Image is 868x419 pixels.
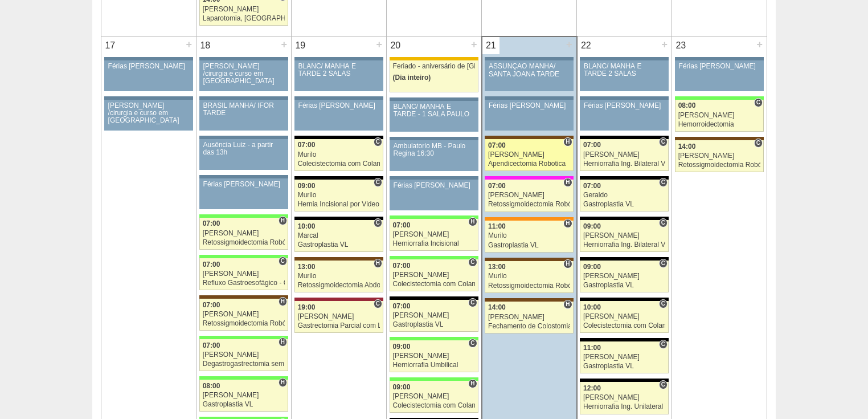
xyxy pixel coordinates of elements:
[108,102,190,125] div: [PERSON_NAME] /cirurgia e curso em [GEOGRAPHIC_DATA]
[298,303,316,311] span: 19:00
[203,181,285,188] div: Férias [PERSON_NAME]
[485,261,573,293] a: H 13:00 Murilo Retossigmoidectomia Robótica
[488,160,570,168] div: Apendicectomia Robotica
[659,299,668,308] span: Consultório
[393,361,475,369] div: Herniorrafia Umbilical
[104,100,193,131] a: [PERSON_NAME] /cirurgia e curso em [GEOGRAPHIC_DATA]
[184,37,194,52] div: +
[468,298,477,307] span: Consultório
[390,137,478,140] div: Key: Aviso
[678,112,761,119] div: [PERSON_NAME]
[294,180,383,211] a: C 09:00 Murilo Hernia Incisional por Video
[199,60,288,91] a: [PERSON_NAME] /cirurgia e curso em [GEOGRAPHIC_DATA]
[104,96,193,100] div: Key: Aviso
[298,63,380,78] div: BLANC/ MANHÃ E TARDE 2 SALAS
[294,96,383,100] div: Key: Aviso
[583,182,601,190] span: 07:00
[199,295,288,299] div: Key: Santa Joana
[393,393,475,400] div: [PERSON_NAME]
[203,401,285,408] div: Gastroplastia VL
[678,161,761,169] div: Retossigmoidectomia Robótica
[564,37,574,52] div: +
[390,219,478,251] a: H 07:00 [PERSON_NAME] Herniorrafia Incisional
[488,314,570,321] div: [PERSON_NAME]
[393,262,411,270] span: 07:00
[583,322,665,329] div: Colecistectomia com Colangiografia VL
[108,63,190,70] div: Férias [PERSON_NAME]
[199,376,288,380] div: Key: Brasil
[678,121,761,128] div: Hemorroidectomia
[583,272,665,280] div: [PERSON_NAME]
[754,98,763,107] span: Consultório
[199,139,288,170] a: Ausência Luiz - a partir das 13h
[199,255,288,258] div: Key: Brasil
[583,232,665,239] div: [PERSON_NAME]
[678,152,761,160] div: [PERSON_NAME]
[580,57,669,60] div: Key: Aviso
[580,136,669,139] div: Key: Blanc
[393,63,475,70] div: Feriado - aniversário de [GEOGRAPHIC_DATA]
[678,101,696,109] span: 08:00
[374,137,382,147] span: Consultório
[393,240,475,247] div: Herniorrafia Incisional
[294,220,383,252] a: C 10:00 Marcal Gastroplastia VL
[298,222,316,230] span: 10:00
[393,343,411,351] span: 09:00
[672,37,690,54] div: 23
[485,57,573,60] div: Key: Aviso
[394,143,474,157] div: Ambulatorio MB - Paulo Regina 16:30
[754,139,763,148] span: Consultório
[488,282,570,290] div: Retossigmoidectomia Robótica
[580,176,669,180] div: Key: Blanc
[488,151,570,158] div: [PERSON_NAME]
[199,100,288,131] a: BRASIL MANHÃ/ IFOR TARDE
[374,178,382,187] span: Consultório
[294,139,383,171] a: C 07:00 Murilo Colecistectomia com Colangiografia VL
[390,97,478,101] div: Key: Aviso
[488,323,570,330] div: Fechamento de Colostomia ou Enterostomia
[675,60,764,91] a: Férias [PERSON_NAME]
[583,201,665,208] div: Gastroplastia VL
[203,15,285,22] div: Laparotomia, [GEOGRAPHIC_DATA], Drenagem, Bridas VL
[469,37,479,52] div: +
[580,301,669,333] a: C 10:00 [PERSON_NAME] Colecistectomia com Colangiografia VL
[675,57,764,60] div: Key: Aviso
[298,313,380,320] div: [PERSON_NAME]
[488,263,506,271] span: 13:00
[755,37,764,52] div: +
[394,182,474,189] div: Férias [PERSON_NAME]
[279,216,287,225] span: Hospital
[485,258,573,261] div: Key: Santa Joana
[199,178,288,209] a: Férias [PERSON_NAME]
[203,279,285,287] div: Refluxo Gastroesofágico - Cirurgia VL
[583,303,601,311] span: 10:00
[393,383,411,391] span: 09:00
[298,322,380,329] div: Gastrectomia Parcial com Linfadenectomia
[298,232,380,239] div: Marcal
[679,63,760,70] div: Férias [PERSON_NAME]
[485,221,573,253] a: H 11:00 Murilo Gastroplastia VL
[203,301,220,309] span: 07:00
[488,201,570,208] div: Retossigmoidectomia Robótica
[482,37,500,54] div: 21
[199,214,288,218] div: Key: Brasil
[583,344,601,352] span: 11:00
[390,259,478,291] a: C 07:00 [PERSON_NAME] Colecistectomia com Colangiografia VL
[390,381,478,413] a: H 09:00 [PERSON_NAME] Colecistectomia com Colangiografia VL
[659,137,668,147] span: Consultório
[583,151,665,158] div: [PERSON_NAME]
[468,339,477,348] span: Consultório
[101,37,119,54] div: 17
[199,299,288,331] a: H 07:00 [PERSON_NAME] Retossigmoidectomia Robótica
[489,102,570,109] div: Férias [PERSON_NAME]
[199,339,288,371] a: H 07:00 [PERSON_NAME] Degastrogastrectomia sem vago
[387,37,404,54] div: 20
[485,217,573,221] div: Key: São Luiz - SCS
[279,337,287,347] span: Hospital
[104,60,193,91] a: Férias [PERSON_NAME]
[294,261,383,292] a: H 13:00 Murilo Retossigmoidectomia Abdominal VL
[488,303,506,311] span: 14:00
[485,302,573,333] a: H 14:00 [PERSON_NAME] Fechamento de Colostomia ou Enterostomia
[468,217,477,226] span: Hospital
[390,256,478,259] div: Key: Brasil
